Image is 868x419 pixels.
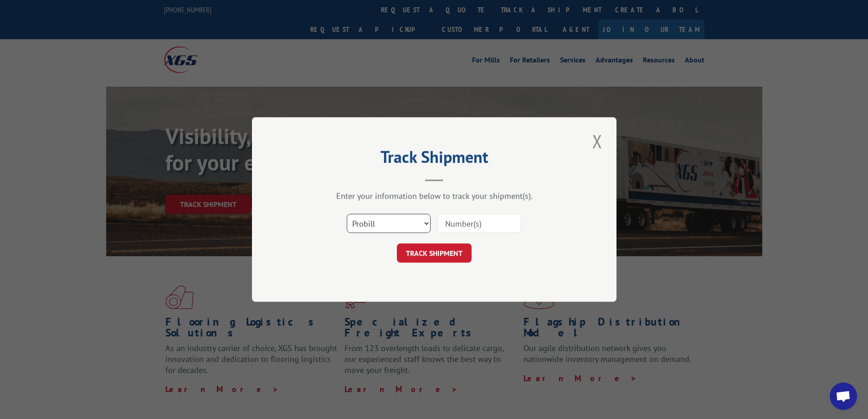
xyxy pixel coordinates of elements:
[298,191,571,201] div: Enter your information below to track your shipment(s).
[397,243,472,263] button: TRACK SHIPMENT
[437,214,521,233] input: Number(s)
[298,150,571,168] h2: Track Shipment
[590,129,605,154] button: Close modal
[830,383,857,410] a: Open chat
